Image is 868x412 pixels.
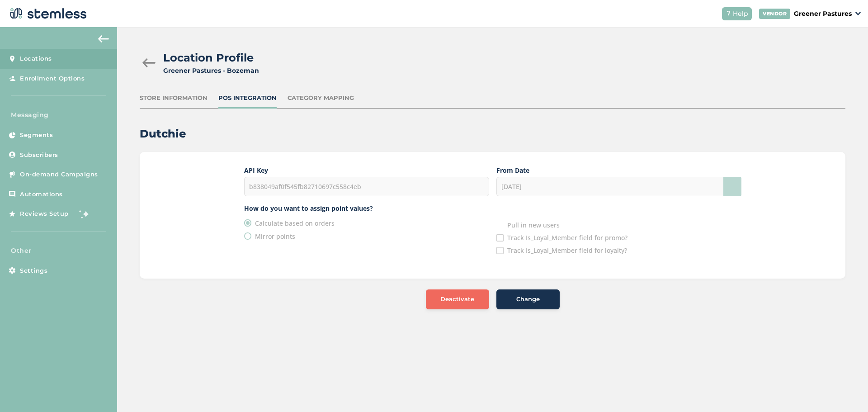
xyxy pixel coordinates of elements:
[855,12,861,15] img: icon_down-arrow-small-66adaf34.svg
[163,66,259,76] div: Greener Pastures - Bozeman
[244,166,489,175] label: API Key
[496,166,741,175] label: From Date
[20,190,63,199] span: Automations
[98,35,109,43] img: icon-arrow-back-accent-c549486e.svg
[288,94,354,103] div: Category Mapping
[20,74,85,83] span: Enrollment Options
[244,204,489,213] label: How do you want to assign point values?
[163,50,254,66] h2: Location Profile
[140,127,845,141] h2: Dutchie
[496,289,560,309] button: Change
[20,209,69,218] span: Reviews Setup
[20,266,47,275] span: Settings
[20,151,58,160] span: Subscribers
[794,9,852,19] p: Greener Pastures
[440,295,474,304] span: Deactivate
[75,205,94,223] img: glitter-stars-b7820f95.gif
[823,369,868,412] iframe: Chat Widget
[7,5,87,23] img: logo-dark-0685b13c.svg
[20,131,53,140] span: Segments
[516,295,540,304] span: Change
[140,94,208,103] div: Store Information
[426,289,489,309] button: Deactivate
[759,9,790,19] div: VENDOR
[218,94,277,103] div: POS Integration
[20,170,98,179] span: On-demand Campaigns
[20,54,52,63] span: Locations
[726,11,731,16] img: icon-help-white-03924b79.svg
[733,9,748,19] span: Help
